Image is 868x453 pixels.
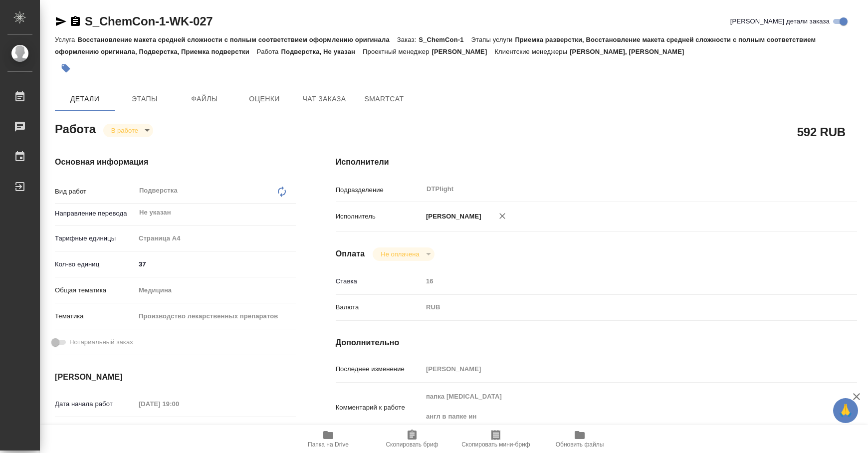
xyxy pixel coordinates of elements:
p: Последнее изменение [336,364,423,374]
span: Этапы [121,93,169,105]
h2: Работа [55,119,96,137]
p: Валюта [336,302,423,312]
p: Подверстка, Не указан [281,48,363,55]
span: Скопировать мини-бриф [461,441,530,448]
h4: Основная информация [55,156,296,168]
input: Пустое поле [423,274,814,288]
p: Тарифные единицы [55,233,135,243]
button: Скопировать мини-бриф [454,425,538,453]
div: RUB [423,299,814,316]
button: 🙏 [833,398,858,423]
span: Оценки [240,93,288,105]
p: Исполнитель [336,212,423,222]
p: Заказ: [397,36,419,43]
span: Нотариальный заказ [69,337,133,347]
div: Страница А4 [135,230,296,247]
div: Медицина [135,282,296,299]
span: [PERSON_NAME] детали заказа [730,16,830,26]
h4: [PERSON_NAME] [55,371,296,383]
p: Работа [257,48,281,55]
div: Производство лекарственных препаратов [135,308,296,325]
p: Тематика [55,311,135,321]
input: ✎ Введи что-нибудь [135,257,296,271]
p: Ставка [336,276,423,286]
p: S_ChemCon-1 [419,36,471,43]
button: Скопировать бриф [370,425,454,453]
textarea: папка [MEDICAL_DATA] англ в папке ин [423,388,814,425]
p: Клиентские менеджеры [494,48,570,55]
p: Подразделение [336,185,423,195]
button: Добавить тэг [55,57,77,79]
p: Дата начала работ [55,399,135,409]
p: Восстановление макета средней сложности с полным соответствием оформлению оригинала [77,36,397,43]
button: Удалить исполнителя [491,205,513,227]
span: Файлы [181,93,228,105]
button: Не оплачена [378,250,422,258]
h4: Оплата [336,248,365,260]
p: Проектный менеджер [363,48,432,55]
p: [PERSON_NAME], [PERSON_NAME] [570,48,691,55]
a: S_ChemCon-1-WK-027 [85,14,213,28]
h4: Дополнительно [336,337,857,349]
span: SmartCat [360,93,408,105]
button: Скопировать ссылку для ЯМессенджера [55,15,67,27]
button: Обновить файлы [538,425,622,453]
p: [PERSON_NAME] [423,212,481,222]
p: Комментарий к работе [336,403,423,413]
span: Чат заказа [300,93,348,105]
button: Скопировать ссылку [69,15,81,27]
p: [PERSON_NAME] [432,48,495,55]
span: 🙏 [837,400,854,421]
span: Скопировать бриф [386,441,438,448]
h4: Исполнители [336,156,857,168]
span: Детали [61,93,109,105]
input: Пустое поле [135,397,222,411]
span: Папка на Drive [308,441,349,448]
h2: 592 RUB [797,123,846,140]
span: Обновить файлы [556,441,604,448]
p: Направление перевода [55,209,135,219]
p: Кол-во единиц [55,259,135,269]
div: В работе [373,247,434,261]
button: Папка на Drive [286,425,370,453]
p: Этапы услуги [471,36,515,43]
input: Пустое поле [423,362,814,376]
button: В работе [108,126,141,135]
p: Вид работ [55,187,135,197]
p: Общая тематика [55,285,135,295]
div: В работе [103,124,153,137]
p: Услуга [55,36,77,43]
